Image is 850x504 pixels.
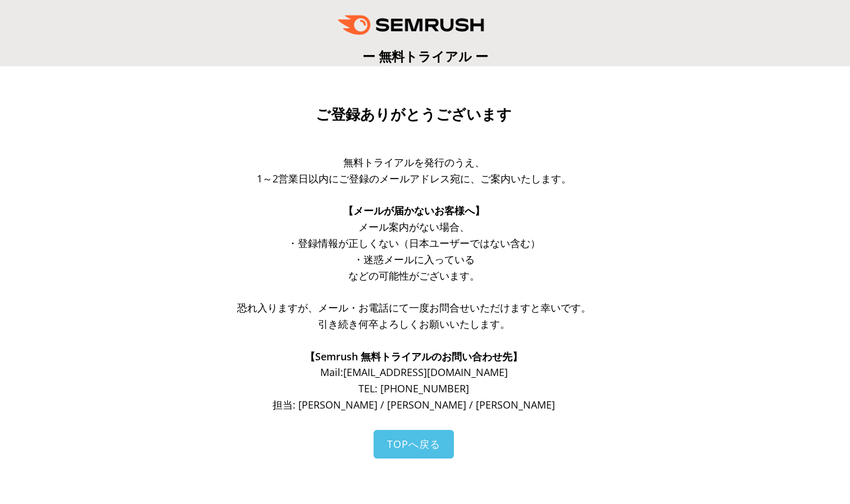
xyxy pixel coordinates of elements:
span: 無料トライアルを発行のうえ、 [343,155,485,169]
span: ・登録情報が正しくない（日本ユーザーではない含む） [288,236,540,250]
span: 1～2営業日以内にご登録のメールアドレス宛に、ご案内いたします。 [257,172,571,185]
span: ご登録ありがとうございます [316,106,512,123]
span: TOPへ戻る [387,437,440,451]
span: 【メールが届かないお客様へ】 [343,204,485,217]
span: ー 無料トライアル ー [362,47,488,65]
span: 担当: [PERSON_NAME] / [PERSON_NAME] / [PERSON_NAME] [272,398,555,411]
span: 【Semrush 無料トライアルのお問い合わせ先】 [305,350,522,363]
span: などの可能性がございます。 [348,269,480,282]
span: 引き続き何卒よろしくお願いいたします。 [318,317,510,331]
span: TEL: [PHONE_NUMBER] [358,382,469,395]
span: メール案内がない場合、 [358,220,470,233]
span: ・迷惑メールに入っている [353,253,475,266]
span: 恐れ入りますが、メール・お電話にて一度お問合せいただけますと幸いです。 [237,301,591,314]
span: Mail: [EMAIL_ADDRESS][DOMAIN_NAME] [320,365,508,379]
a: TOPへ戻る [374,430,454,459]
